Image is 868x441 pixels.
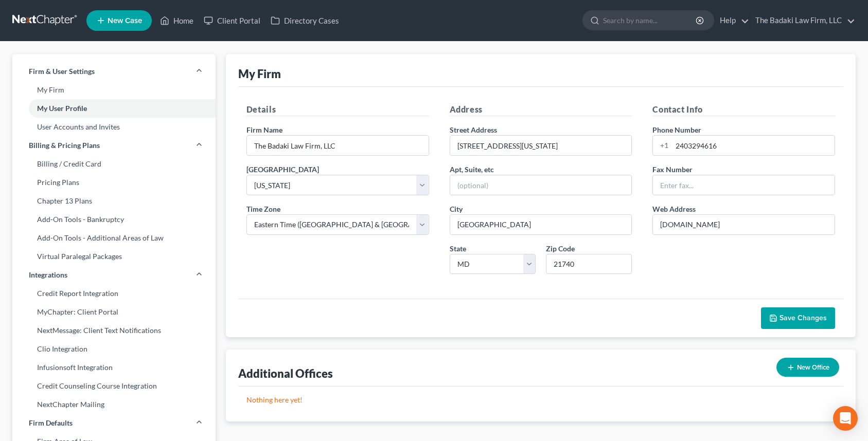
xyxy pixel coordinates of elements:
[246,103,429,116] h5: Details
[653,215,835,234] input: Enter web address....
[12,377,216,395] a: Credit Counseling Course Integration
[29,66,95,77] span: Firm & User Settings
[546,254,632,274] input: XXXXX
[12,395,216,414] a: NextChapter Mailing
[450,164,494,175] label: Apt, Suite, etc
[833,406,858,431] div: Open Intercom Messenger
[12,62,216,81] a: Firm & User Settings
[12,303,216,321] a: MyChapter: Client Portal
[29,140,100,151] span: Billing & Pricing Plans
[761,307,835,329] button: Save Changes
[750,11,855,30] a: The Badaki Law Firm, LLC
[450,124,497,135] label: Street Address
[12,229,216,247] a: Add-On Tools - Additional Areas of Law
[199,11,265,30] a: Client Portal
[652,164,693,175] label: Fax Number
[12,81,216,99] a: My Firm
[776,358,839,377] button: New Office
[715,11,749,30] a: Help
[12,358,216,377] a: Infusionsoft Integration
[652,124,701,135] label: Phone Number
[546,243,575,254] label: Zip Code
[672,136,835,155] input: Enter phone...
[246,125,282,134] span: Firm Name
[653,175,835,195] input: Enter fax...
[652,204,696,214] label: Web Address
[653,136,672,155] div: +1
[29,270,67,280] span: Integrations
[12,136,216,155] a: Billing & Pricing Plans
[450,175,632,195] input: (optional)
[780,314,827,322] span: Save Changes
[12,321,216,340] a: NextMessage: Client Text Notifications
[12,284,216,303] a: Credit Report Integration
[238,66,281,81] div: My Firm
[450,204,463,214] label: City
[155,11,199,30] a: Home
[603,11,697,30] input: Search by name...
[12,173,216,192] a: Pricing Plans
[12,247,216,266] a: Virtual Paralegal Packages
[450,103,632,116] h5: Address
[12,192,216,210] a: Chapter 13 Plans
[238,366,333,381] div: Additional Offices
[12,118,216,136] a: User Accounts and Invites
[247,136,429,155] input: Enter name...
[450,215,632,234] input: Enter city...
[246,164,319,175] label: [GEOGRAPHIC_DATA]
[246,204,280,214] label: Time Zone
[12,99,216,118] a: My User Profile
[450,136,632,155] input: Enter address...
[12,266,216,284] a: Integrations
[12,340,216,358] a: Clio Integration
[12,414,216,432] a: Firm Defaults
[12,210,216,229] a: Add-On Tools - Bankruptcy
[29,418,73,428] span: Firm Defaults
[652,103,835,116] h5: Contact Info
[450,243,466,254] label: State
[265,11,344,30] a: Directory Cases
[108,17,142,25] span: New Case
[246,395,835,405] p: Nothing here yet!
[12,155,216,173] a: Billing / Credit Card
